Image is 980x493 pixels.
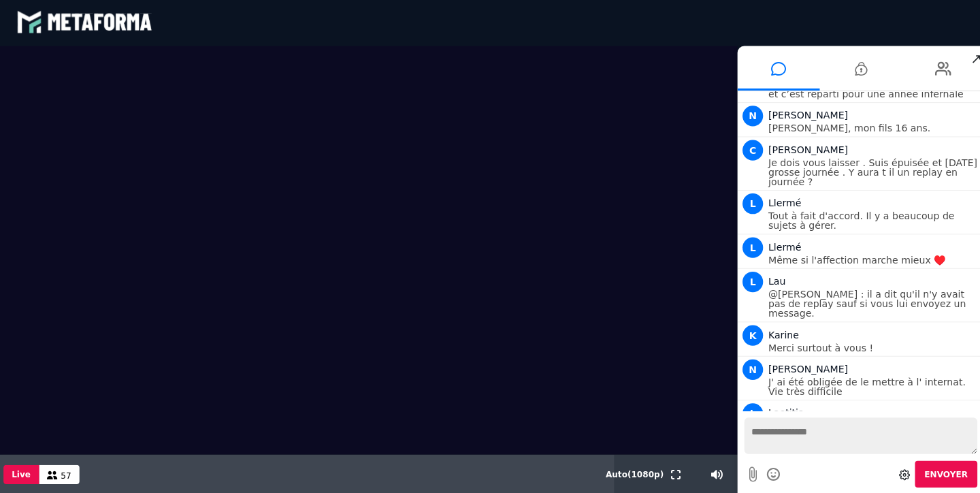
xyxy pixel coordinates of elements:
span: L [740,402,760,423]
span: Karine [766,329,796,340]
span: [PERSON_NAME] [766,363,845,374]
span: Llermé [766,242,798,253]
span: N [740,359,760,379]
span: Llermé [766,198,798,209]
span: Auto ( 1080 p) [604,468,662,478]
span: [PERSON_NAME] [766,145,845,156]
span: [PERSON_NAME] [766,111,845,122]
span: Lau [766,276,783,287]
p: Tout à fait d'accord. Il y a beaucoup de sujets à gérer. [766,212,977,231]
button: Envoyer [911,460,973,486]
button: Auto(1080p) [602,454,665,493]
span: ↗ [964,48,980,72]
span: Laetitia [766,407,801,417]
span: K [740,325,760,345]
span: L [740,194,760,214]
p: J' ai été obligée de le mettre à l' internat. Vie très difficile [766,377,977,396]
p: [PERSON_NAME], mon fils 16 ans. [766,125,977,134]
button: Live [6,464,42,483]
span: N [740,107,760,127]
span: C [740,141,760,161]
span: L [740,272,760,292]
p: @[PERSON_NAME] : il a dit qu'il n'y avait pas de replay sauf si vous lui envoyez un message. [766,289,977,318]
p: Je dois vous laisser . Suis épuisée et [DATE] grosse journée . Y aura t il un replay en journée ? [766,159,977,187]
p: Le problème c’est qu’aucun deal est impossible. Il ne respecte pas ce qu’il dit .. et c’est repar... [766,71,977,100]
span: Envoyer [921,468,964,478]
span: L [740,238,760,258]
p: Même si l'affection marche mieux ♥️ [766,255,977,265]
span: 57 [63,470,73,479]
p: Merci surtout à vous ! [766,343,977,352]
